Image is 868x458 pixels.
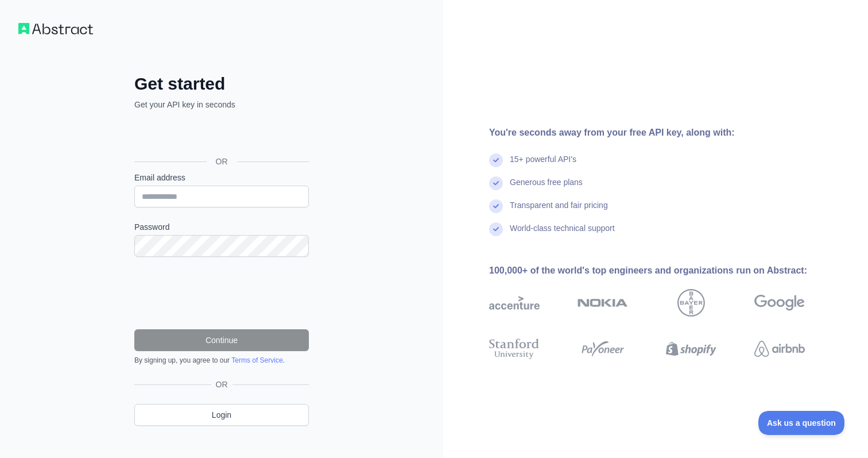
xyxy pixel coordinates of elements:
[510,176,583,199] div: Generous free plans
[134,74,309,94] h2: Get started
[754,336,805,361] img: airbnb
[510,153,576,176] div: 15+ powerful API's
[677,289,705,317] img: bayer
[129,123,312,148] iframe: Sign in with Google Button
[489,289,540,317] img: accenture
[489,153,503,167] img: check mark
[134,329,309,351] button: Continue
[134,271,309,315] iframe: reCAPTCHA
[207,156,237,167] span: OR
[754,289,805,317] img: google
[758,411,845,435] iframe: Toggle Customer Support
[489,336,540,361] img: stanford university
[578,336,628,361] img: payoneer
[489,222,503,236] img: check mark
[489,264,842,278] div: 100,000+ of the world's top engineers and organizations run on Abstract:
[666,336,716,361] img: shopify
[134,221,309,233] label: Password
[489,199,503,213] img: check mark
[134,356,309,365] div: By signing up, you agree to our .
[134,404,309,426] a: Login
[489,126,842,140] div: You're seconds away from your free API key, along with:
[211,379,232,390] span: OR
[510,199,608,222] div: Transparent and fair pricing
[134,172,309,183] label: Email address
[134,99,309,110] p: Get your API key in seconds
[231,356,282,364] a: Terms of Service
[489,176,503,190] img: check mark
[578,289,628,317] img: nokia
[18,23,93,34] img: Workflow
[510,222,615,245] div: World-class technical support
